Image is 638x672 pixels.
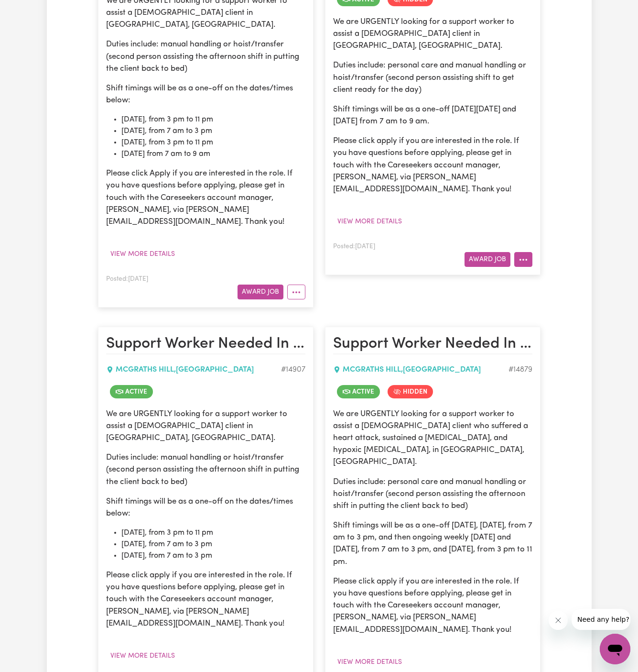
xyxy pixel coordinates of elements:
[121,114,305,125] li: [DATE], from 3 pm to 11 pm
[121,148,305,160] li: [DATE] from 7 am to 9 am
[549,611,568,630] iframe: Close message
[572,609,630,630] iframe: Message from company
[333,59,532,96] p: Duties include: personal care and manual handling or hoist/transfer (second person assisting shif...
[333,135,532,195] p: Please click apply if you are interested in the role. If you have questions before applying, plea...
[121,539,305,550] li: [DATE], from 7 am to 3 pm
[333,335,532,354] h2: Support Worker Needed In McGraths Hill, NSW
[106,335,305,354] h2: Support Worker Needed In McGraths Hill, NSW
[333,408,532,468] p: We are URGENTLY looking for a support worker to assist a [DEMOGRAPHIC_DATA] client who suffered a...
[514,252,532,267] button: More options
[106,452,305,488] p: Duties include: manual handling or hoist/transfer (second person assisting the afternoon shift in...
[121,125,305,137] li: [DATE], from 7 am to 3 pm
[333,476,532,512] p: Duties include: personal care and manual handling or hoist/transfer (second person assisting the ...
[106,649,179,663] button: View more details
[106,82,305,106] p: Shift timings will be as a one-off on the dates/times below:
[465,252,510,267] button: Award Job
[106,38,305,75] p: Duties include: manual handling or hoist/transfer (second person assisting the afternoon shift in...
[333,364,508,375] div: MCGRATHS HILL , [GEOGRAPHIC_DATA]
[388,385,433,398] span: Job is hidden
[121,137,305,148] li: [DATE], from 3 pm to 11 pm
[333,214,406,229] button: View more details
[508,364,532,375] div: Job ID #14879
[121,550,305,562] li: [DATE], from 7 am to 3 pm
[106,247,179,262] button: View more details
[106,496,305,519] p: Shift timings will be as a one-off on the dates/times below:
[333,243,375,250] span: Posted: [DATE]
[110,385,153,398] span: Job is active
[106,167,305,228] p: Please click Apply if you are interested in the role. If you have questions before applying, plea...
[106,364,281,375] div: MCGRATHS HILL , [GEOGRAPHIC_DATA]
[333,103,532,127] p: Shift timings will be as a one-off [DATE][DATE] and [DATE] from 7 am to 9 am.
[333,575,532,636] p: Please click apply if you are interested in the role. If you have questions before applying, plea...
[333,519,532,568] p: Shift timings will be as a one-off [DATE], [DATE], from 7 am to 3 pm, and then ongoing weekly [DA...
[121,527,305,539] li: [DATE], from 3 pm to 11 pm
[287,285,305,299] button: More options
[106,276,148,282] span: Posted: [DATE]
[106,569,305,629] p: Please click apply if you are interested in the role. If you have questions before applying, plea...
[333,655,406,670] button: View more details
[600,634,630,664] iframe: Button to launch messaging window
[238,285,283,299] button: Award Job
[333,16,532,52] p: We are URGENTLY looking for a support worker to assist a [DEMOGRAPHIC_DATA] client in [GEOGRAPHIC...
[106,408,305,444] p: We are URGENTLY looking for a support worker to assist a [DEMOGRAPHIC_DATA] client in [GEOGRAPHIC...
[337,385,380,398] span: Job is active
[281,364,305,375] div: Job ID #14907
